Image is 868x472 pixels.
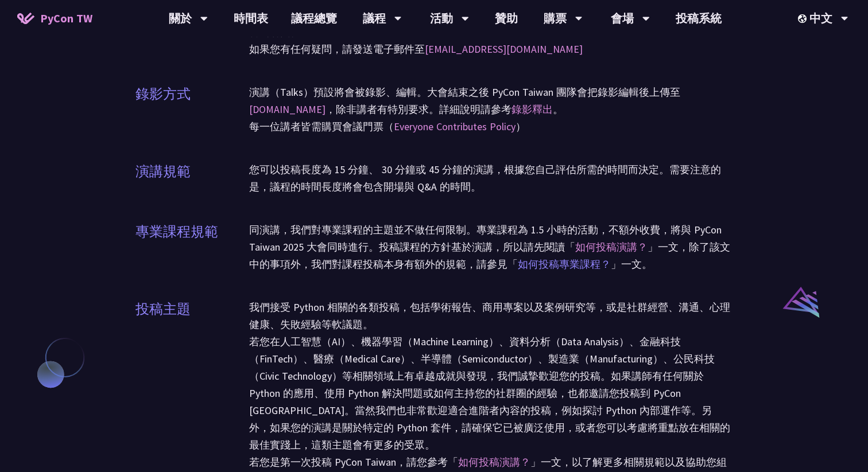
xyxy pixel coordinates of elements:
[575,240,648,253] a: 如何投稿演講？
[249,299,733,333] div: 我們接受 Python 相關的各類投稿，包括學術報告、商用專案以及案例研究等，或是社群經營、溝通、心理健康、失敗經驗等軟議題。
[425,42,583,56] a: [EMAIL_ADDRESS][DOMAIN_NAME]
[511,103,553,116] a: 錄影釋出
[135,84,191,104] p: 錄影方式
[249,333,733,454] div: 若您在人工智慧（AI）、機器學習（Machine Learning）、資料分析（Data Analysis）、金融科技（FinTech）、醫療（Medical Care）、半導體（Semicon...
[249,221,733,273] div: 同演講，我們對專業課程的主題並不做任何限制。專業課程為 1.5 小時的活動，不額外收費，將與 PyCon Taiwan 2025 大會同時進行。投稿課程的方針基於演講，所以請先閱讀「 」一文，除...
[249,41,733,58] div: 如果您有任何疑問，請發送電子郵件至
[135,161,191,182] p: 演講規範
[40,10,92,27] span: PyCon TW
[249,103,325,116] a: [DOMAIN_NAME]
[249,118,733,135] div: 每一位講者皆需購買會議門票（ ）
[135,299,191,319] p: 投稿主題
[135,221,218,242] p: 專業課程規範
[17,13,34,24] img: Home icon of PyCon TW 2025
[394,120,516,133] a: Everyone Contributes Policy
[458,455,530,469] a: 如何投稿演講？
[6,4,104,33] a: PyCon TW
[249,84,733,118] div: 演講（Talks）預設將會被錄影、編輯。大會結束之後 PyCon Taiwan 團隊會把錄影編輯後上傳至 ，除非講者有特別要求。詳細說明請參考 。
[518,258,611,271] a: 如何投稿專業課程？
[249,161,733,196] div: 您可以投稿長度為 15 分鐘、 30 分鐘或 45 分鐘的演講，根據您自己評估所需的時間而決定。需要注意的是，議程的時間長度將會包含開場與 Q&A 的時間。
[798,14,809,23] img: Locale Icon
